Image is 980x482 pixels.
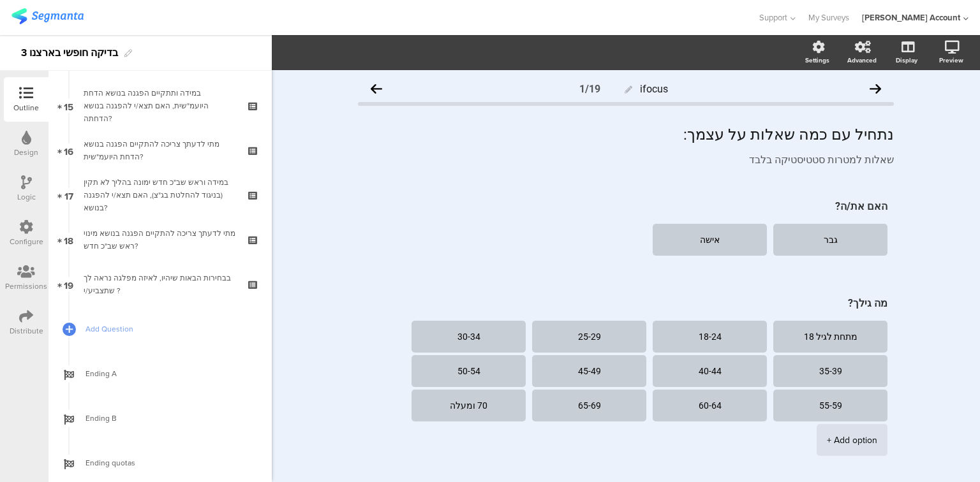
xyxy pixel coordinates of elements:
a: 15 במידה ותתקיים הפגנה בנושא הדחת היועמ"שית, האם תצא/י להפגנה בנושא הדחתה? [52,84,269,128]
div: 1/19 [579,83,600,95]
a: 17 במידה וראש שב"כ חדש ימונה בהליך לא תקין (בניגוד להחלטת בג"צ), האם תצא/י להפגנה בנושא? [52,173,269,217]
div: + Add option [827,424,877,456]
div: במידה וראש שב"כ חדש ימונה בהליך לא תקין (בניגוד להחלטת בג"צ), האם תצא/י להפגנה בנושא? [84,176,236,214]
a: 19 בבחירות הבאות שיהיו, לאיזה מפלגה נראה לך שתצביע/י ? [52,262,269,307]
span: ifocus [640,83,668,95]
p: שאלות למטרות סטטיסטיקה בלבד [358,154,894,166]
span: Ending B [85,412,249,425]
div: 3 בדיקה חופשי בארצנו [21,43,118,63]
span: 18 [64,233,73,247]
span: Add Question [85,323,249,335]
span: 16 [64,143,73,157]
div: מתי לדעתך צריכה להתקיים הפגנה בנושא מינוי ראש שב"כ חדש? [84,227,236,252]
div: Display [896,55,917,65]
div: במידה ותתקיים הפגנה בנושא הדחת היועמ"שית, האם תצא/י להפגנה בנושא הדחתה? [84,87,236,125]
span: 19 [64,277,73,291]
span: Support [759,11,787,24]
span: Ending A [85,367,249,380]
div: Design [14,147,38,158]
div: Distribute [10,325,43,337]
div: Advanced [847,55,877,65]
span: 15 [64,99,73,113]
span: Ending quotas [85,456,249,469]
p: נתחיל עם כמה ﻿שאלות על עצמך: [358,125,894,144]
span: 17 [64,188,73,202]
div: בבחירות הבאות שיהיו, לאיזה מפלגה נראה לך שתצביע/י ? [84,272,236,297]
a: 16 מתי לדעתך צריכה להתקיים הפגנה בנושא הדחת היועמ"שית? [52,128,269,173]
div: Configure [10,236,43,247]
div: Settings [805,55,829,65]
div: Logic [17,191,36,203]
img: segmanta logo [11,8,84,24]
div: Preview [939,55,963,65]
a: Ending B [52,396,269,441]
a: Ending A [52,351,269,396]
div: Outline [13,102,39,113]
div: מתי לדעתך צריכה להתקיים הפגנה בנושא הדחת היועמ"שית? [84,138,236,163]
div: [PERSON_NAME] Account [862,11,960,24]
div: Permissions [5,281,47,292]
a: 18 מתי לדעתך צריכה להתקיים הפגנה בנושא מינוי ראש שב"כ חדש? [52,217,269,262]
